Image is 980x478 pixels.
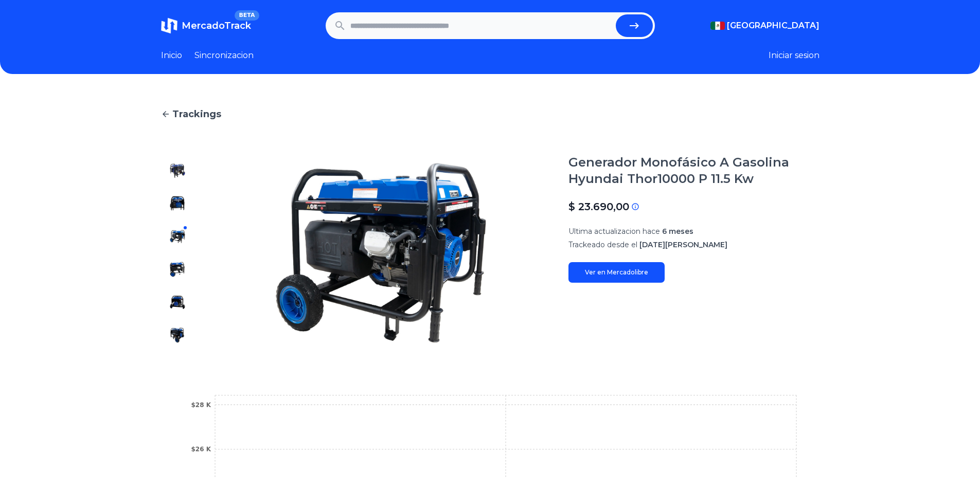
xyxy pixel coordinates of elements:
[169,327,186,343] img: Generador Monofásico A Gasolina Hyundai Thor10000 P 11.5 Kw
[710,20,819,32] button: [GEOGRAPHIC_DATA]
[191,446,211,453] tspan: $26 K
[727,20,819,32] span: [GEOGRAPHIC_DATA]
[169,294,186,310] img: Generador Monofásico A Gasolina Hyundai Thor10000 P 11.5 Kw
[568,227,660,236] span: Ultima actualizacion hace
[169,261,186,278] img: Generador Monofásico A Gasolina Hyundai Thor10000 P 11.5 Kw
[568,262,665,283] a: Ver en Mercadolibre
[182,20,251,31] span: MercadoTrack
[639,240,727,249] span: [DATE][PERSON_NAME]
[568,154,819,187] h1: Generador Monofásico A Gasolina Hyundai Thor10000 P 11.5 Kw
[194,49,254,62] a: Sincronizacion
[169,162,186,179] img: Generador Monofásico A Gasolina Hyundai Thor10000 P 11.5 Kw
[161,107,819,121] a: Trackings
[172,107,221,121] span: Trackings
[161,49,182,62] a: Inicio
[161,17,177,34] img: MercadoTrack
[769,49,819,62] button: Iniciar sesion
[568,199,629,214] p: $ 23.690,00
[710,22,725,30] img: Mexico
[235,10,259,21] span: BETA
[169,228,186,245] img: Generador Monofásico A Gasolina Hyundai Thor10000 P 11.5 Kw
[191,401,211,409] tspan: $28 K
[215,154,548,352] img: Generador Monofásico A Gasolina Hyundai Thor10000 P 11.5 Kw
[169,195,186,212] img: Generador Monofásico A Gasolina Hyundai Thor10000 P 11.5 Kw
[662,227,693,236] span: 6 meses
[161,17,251,34] a: MercadoTrackBETA
[568,240,637,249] span: Trackeado desde el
